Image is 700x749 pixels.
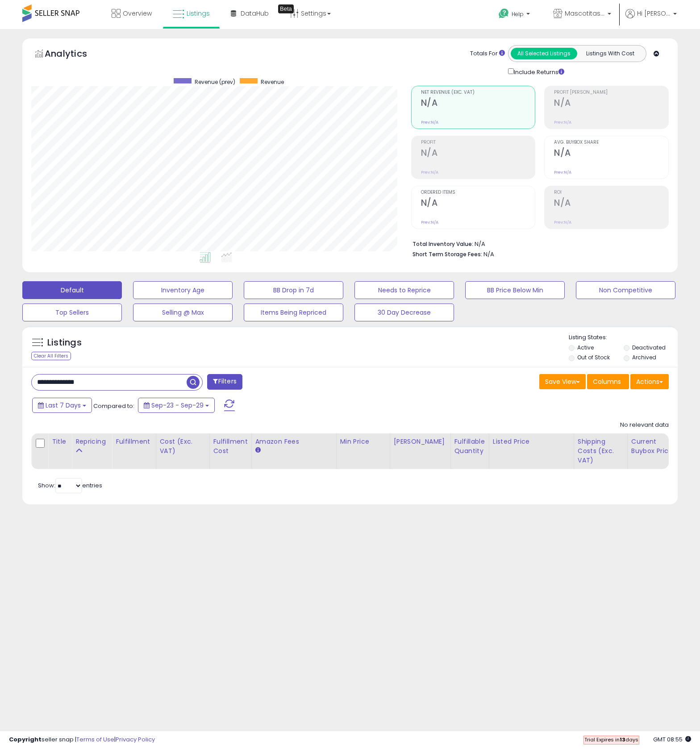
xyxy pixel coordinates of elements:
[394,437,447,446] div: [PERSON_NAME]
[554,90,668,95] span: Profit [PERSON_NAME]
[160,437,206,456] div: Cost (Exc. VAT)
[625,9,677,29] a: Hi [PERSON_NAME]
[554,120,571,125] small: Prev: N/A
[630,374,669,389] button: Actions
[22,304,122,321] button: Top Sellers
[470,50,505,58] div: Totals For
[465,281,565,299] button: BB Price Below Min
[278,4,294,13] div: Tooltip anchor
[632,354,656,361] label: Archived
[554,140,668,145] span: Avg. Buybox Share
[421,148,535,160] h2: N/A
[75,437,108,446] div: Repricing
[632,344,666,351] label: Deactivated
[631,437,677,456] div: Current Buybox Price
[255,446,261,454] small: Amazon Fees.
[569,333,678,342] p: Listing States:
[554,190,668,195] span: ROI
[151,401,204,410] span: Sep-23 - Sep-29
[421,120,438,125] small: Prev: N/A
[421,98,535,110] h2: N/A
[554,98,668,110] h2: N/A
[483,250,494,258] span: N/A
[133,281,233,299] button: Inventory Age
[554,170,571,175] small: Prev: N/A
[195,78,235,86] span: Revenue (prev)
[47,337,82,349] h5: Listings
[207,374,242,390] button: Filters
[354,281,454,299] button: Needs to Reprice
[454,437,485,456] div: Fulfillable Quantity
[32,398,92,413] button: Last 7 Days
[38,481,102,490] span: Show: entries
[187,9,210,18] span: Listings
[511,48,577,59] button: All Selected Listings
[255,437,333,446] div: Amazon Fees
[412,250,482,258] b: Short Term Storage Fees:
[421,198,535,210] h2: N/A
[593,377,621,386] span: Columns
[512,10,524,18] span: Help
[261,78,284,86] span: Revenue
[31,352,71,360] div: Clear All Filters
[46,401,81,410] span: Last 7 Days
[421,220,438,225] small: Prev: N/A
[554,198,668,210] h2: N/A
[554,148,668,160] h2: N/A
[539,374,586,389] button: Save View
[577,48,643,59] button: Listings With Cost
[52,437,68,446] div: Title
[412,240,473,248] b: Total Inventory Value:
[577,354,610,361] label: Out of Stock
[138,398,215,413] button: Sep-23 - Sep-29
[493,437,570,446] div: Listed Price
[421,140,535,145] span: Profit
[133,304,233,321] button: Selling @ Max
[241,9,269,18] span: DataHub
[244,281,343,299] button: BB Drop in 7d
[213,437,248,456] div: Fulfillment Cost
[498,8,509,19] i: Get Help
[492,1,539,29] a: Help
[576,281,675,299] button: Non Competitive
[22,281,122,299] button: Default
[501,67,575,77] div: Include Returns
[637,9,671,18] span: Hi [PERSON_NAME]
[587,374,629,389] button: Columns
[554,220,571,225] small: Prev: N/A
[116,437,152,446] div: Fulfillment
[93,402,134,410] span: Compared to:
[421,190,535,195] span: Ordered Items
[578,437,624,465] div: Shipping Costs (Exc. VAT)
[123,9,152,18] span: Overview
[421,90,535,95] span: Net Revenue (Exc. VAT)
[412,238,662,249] li: N/A
[340,437,386,446] div: Min Price
[45,47,104,62] h5: Analytics
[577,344,594,351] label: Active
[244,304,343,321] button: Items Being Repriced
[565,9,605,18] span: Mascotitas a casa
[620,421,669,429] div: No relevant data
[354,304,454,321] button: 30 Day Decrease
[421,170,438,175] small: Prev: N/A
